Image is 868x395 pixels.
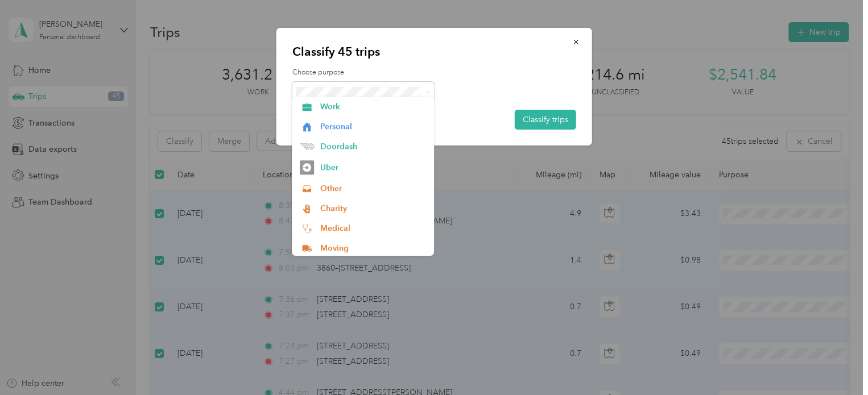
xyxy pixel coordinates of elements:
iframe: Everlance-gr Chat Button Frame [804,331,868,395]
span: Medical [320,222,426,234]
span: Work [320,101,426,113]
span: Charity [320,202,426,214]
span: Personal [320,120,426,132]
span: Moving [320,242,426,254]
p: Classify 45 trips [292,44,576,60]
span: Doordash [320,140,426,152]
button: Classify trips [515,110,576,130]
img: Legacy Icon [Doordash] [300,143,314,149]
span: Uber [320,161,426,173]
img: Legacy Icon [Uber] [300,160,314,174]
span: Other [320,182,426,194]
label: Choose purpose [292,68,576,78]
